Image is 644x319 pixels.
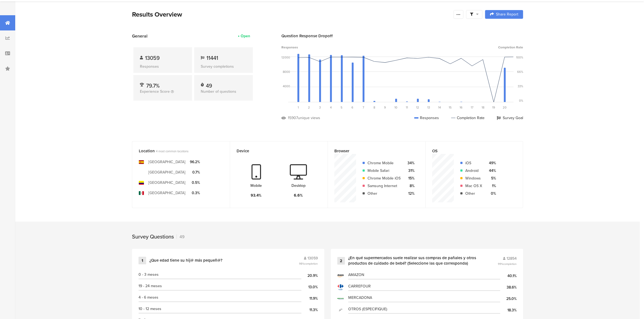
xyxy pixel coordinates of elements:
div: 13.0% [301,284,318,290]
div: Survey completions [201,64,246,69]
div: Mobile [251,183,262,188]
div: ¿Que edad tiene su hij@ más pequeñ@? [149,258,222,263]
span: 10 [395,105,398,110]
div: Other [465,191,482,196]
div: Completion Rate [451,115,485,121]
div: 49 [206,82,212,87]
div: 96.2% [190,159,200,165]
span: 8 [373,105,375,110]
span: 4 [330,105,332,110]
div: Chrome Mobile iOS [367,175,401,181]
div: 93.4% [251,193,262,198]
div: Browser [334,148,410,154]
span: OTROS (ESPECIFIQUE) [348,306,387,312]
span: 9 [384,105,386,110]
div: Results Overview [132,10,451,19]
div: 38.6% [500,284,517,290]
span: 14 [438,105,441,110]
div: 20.9% [301,273,318,278]
span: 20 [503,105,507,110]
span: completion [503,262,517,266]
div: 100% [516,55,523,60]
div: [GEOGRAPHIC_DATA] [148,159,186,165]
div: 5% [486,175,496,181]
div: iOS [465,160,482,166]
div: 31% [405,168,414,174]
img: d3qka8e8qzmug1.cloudfront.net%2Fitem%2F42f6f6c6ab6ba6f3a2a9.png [337,284,344,290]
span: 98% [299,262,318,266]
div: 12% [405,191,414,196]
span: Responses [281,45,298,50]
span: 19 - 24 meses [139,283,162,289]
span: MERCADONA [348,295,372,301]
span: 3 [319,105,321,110]
div: 11.9% [301,296,318,301]
div: [GEOGRAPHIC_DATA] [148,169,186,175]
div: 11.3% [301,307,318,313]
span: 10 - 12 meses [139,306,161,312]
img: d3qka8e8qzmug1.cloudfront.net%2Fitem%2Ff96618288d6c7645e859.png [337,307,344,313]
span: 7 [363,105,364,110]
span: 0 - 3 meses [139,272,159,277]
span: 11 [406,105,408,110]
div: 15907 [288,115,298,121]
span: CARREFOUR [348,283,371,289]
div: Windows [465,175,482,181]
div: Location [139,148,214,154]
div: 1% [486,183,496,189]
div: 34% [405,160,414,166]
img: d3qka8e8qzmug1.cloudfront.net%2Fitem%2F2806fa2f17a9f013f269.png [337,272,344,279]
div: 2 [337,257,345,265]
div: Question Response Dropoff [281,33,523,39]
div: Survey Goal [497,115,523,121]
span: 16 [460,105,463,110]
div: 12000 [281,55,290,60]
span: 11441 [206,54,218,62]
div: [GEOGRAPHIC_DATA] [148,180,186,185]
span: 79.7% [146,82,160,90]
div: 18.3% [500,307,517,313]
div: Mac OS X [465,183,482,189]
span: 1 [298,105,299,110]
div: 0% [519,98,523,103]
span: 13 [427,105,430,110]
span: General [132,33,147,39]
div: OS [432,148,507,154]
span: 19 [492,105,495,110]
div: Responses [414,115,439,121]
span: 4 most common locations [156,149,189,153]
div: Device [237,148,312,154]
span: 12 [416,105,419,110]
div: 0.7% [190,169,200,175]
span: Share Report [496,13,518,16]
div: Android [465,168,482,174]
span: 17 [471,105,473,110]
span: 4 - 6 meses [139,295,158,300]
div: Other [367,191,401,196]
div: [GEOGRAPHIC_DATA] [148,190,186,196]
div: 66% [517,70,523,74]
div: Survey Questions [132,233,174,241]
div: 40.1% [500,273,517,279]
span: Experience Score [140,89,170,94]
div: unique views [298,115,320,121]
div: 1 [139,257,146,264]
div: 49% [486,160,496,166]
span: 6 [352,105,354,110]
div: Samsung Internet [367,183,401,189]
div: Responses [140,64,186,69]
div: 4000 [283,84,290,88]
span: 13059 [307,255,318,261]
div: 25.0% [500,296,517,302]
span: 12854 [507,256,517,261]
span: completion [304,262,318,266]
div: Chrome Mobile [367,160,401,166]
div: 0% [486,191,496,196]
span: AMAZON [348,272,364,278]
div: 8% [405,183,414,189]
div: 33% [518,84,523,88]
span: 99% [498,262,517,266]
span: 18 [482,105,484,110]
div: 15% [405,175,414,181]
div: ¿En qué supermercados suele realizar sus compras de pañales y otros productos de cuidado de bebé?... [348,255,485,266]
